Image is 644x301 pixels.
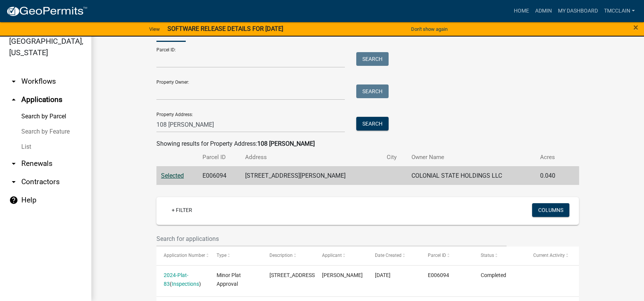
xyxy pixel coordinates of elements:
[375,272,391,278] span: 10/10/2024
[164,272,188,287] a: 2024-Plat-83
[164,271,202,288] div: ( )
[198,148,241,166] th: Parcel ID
[407,166,536,185] td: COLONIAL STATE HOLDINGS LLC
[269,253,293,258] span: Description
[601,4,638,18] a: tmcclain
[217,272,241,287] span: Minor Plat Approval
[257,140,315,147] strong: 108 [PERSON_NAME]
[356,117,389,131] button: Search
[269,272,316,278] span: 108 N JEFFERSON AVE
[421,247,473,265] datatable-header-cell: Parcel ID
[9,196,18,205] i: help
[146,23,163,35] a: View
[322,272,363,278] span: Myrna Taylor
[156,231,507,247] input: Search for applications
[473,247,526,265] datatable-header-cell: Status
[428,253,446,258] span: Parcel ID
[481,253,494,258] span: Status
[633,22,638,33] span: ×
[481,272,506,278] span: Completed
[156,139,579,148] div: Showing results for Property Address:
[555,4,601,18] a: My Dashboard
[536,148,567,166] th: Acres
[9,95,18,104] i: arrow_drop_up
[375,253,402,258] span: Date Created
[511,4,532,18] a: Home
[356,52,389,66] button: Search
[315,247,368,265] datatable-header-cell: Applicant
[532,203,569,217] button: Columns
[241,166,382,185] td: [STREET_ADDRESS][PERSON_NAME]
[262,247,315,265] datatable-header-cell: Description
[241,148,382,166] th: Address
[368,247,421,265] datatable-header-cell: Date Created
[167,25,283,32] strong: SOFTWARE RELEASE DETAILS FOR [DATE]
[217,253,226,258] span: Type
[9,159,18,168] i: arrow_drop_down
[428,272,449,278] span: E006094
[407,148,536,166] th: Owner Name
[633,23,638,32] button: Close
[532,4,555,18] a: Admin
[382,148,407,166] th: City
[9,77,18,86] i: arrow_drop_down
[166,203,198,217] a: + Filter
[408,23,451,35] button: Don't show again
[164,253,205,258] span: Application Number
[533,253,565,258] span: Current Activity
[172,281,199,287] a: Inspections
[536,166,567,185] td: 0.040
[356,84,389,98] button: Search
[322,253,342,258] span: Applicant
[526,247,579,265] datatable-header-cell: Current Activity
[161,172,184,179] a: Selected
[198,166,241,185] td: E006094
[156,247,209,265] datatable-header-cell: Application Number
[9,177,18,186] i: arrow_drop_down
[209,247,262,265] datatable-header-cell: Type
